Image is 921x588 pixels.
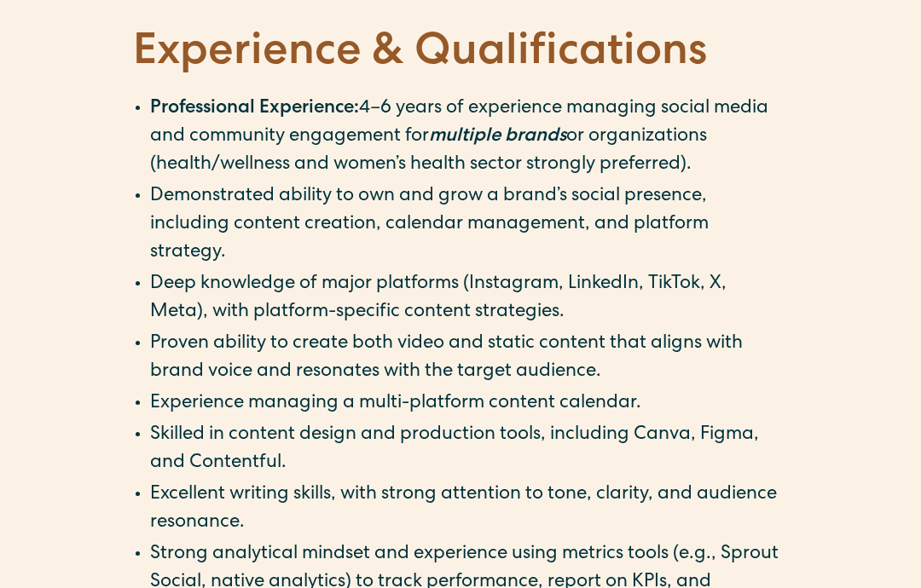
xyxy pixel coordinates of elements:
[150,481,788,538] li: Excellent writing skills, with strong attention to tone, clarity, and audience resonance.
[150,331,788,387] li: Proven ability to create both video and static content that aligns with brand voice and resonates...
[150,95,788,180] li: 4–6 years of experience managing social media and community engagement for or organizations (heal...
[150,422,788,478] li: Skilled in content design and production tools, including Canva, Figma, and Contentful.
[150,271,788,327] li: Deep knowledge of major platforms (Instagram, LinkedIn, TikTok, X, Meta), with platform-specific ...
[150,390,788,418] li: Experience managing a multi-platform content calendar.
[150,100,359,118] strong: Professional Experience:
[429,128,566,147] em: multiple brands
[150,183,788,268] li: Demonstrated ability to own and grow a brand’s social presence, including content creation, calen...
[133,32,707,77] strong: Experience & Qualifications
